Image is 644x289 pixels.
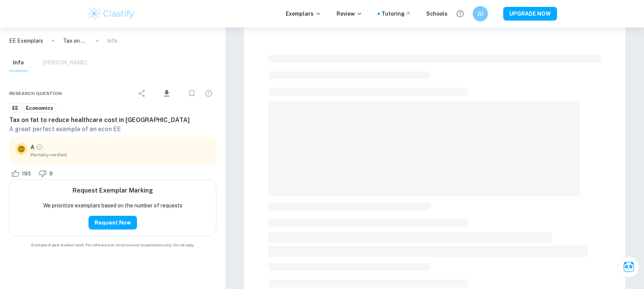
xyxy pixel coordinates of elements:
[31,151,210,158] span: Partially verified
[37,167,57,180] div: Dislike
[9,167,35,180] div: Like
[618,256,639,278] button: Ask Clai
[201,86,216,101] div: Report issue
[23,104,56,112] span: Economics
[9,103,21,113] a: EE
[10,104,21,112] span: EE
[87,6,135,21] img: Clastify logo
[18,170,35,178] span: 193
[31,143,34,151] p: A
[454,7,467,20] button: Help and Feedback
[36,144,43,151] a: Grade partially verified
[63,37,87,45] p: Tax on fat to reduce healthcare cost in [GEOGRAPHIC_DATA]
[382,10,411,18] a: Tutoring
[134,86,150,101] div: Share
[503,7,557,21] button: UPGRADE NOW
[286,10,321,18] p: Exemplars
[151,83,183,103] div: Download
[184,86,200,101] div: Bookmark
[72,186,153,195] h6: Request Exemplar Marking
[9,55,27,71] button: Info
[9,125,216,134] p: A great perfect example of an econ EE
[9,242,216,248] span: Example of past student work. For reference on structure and expectations only. Do not copy.
[426,10,448,18] a: Schools
[89,216,137,230] button: Request Now
[9,37,43,45] a: EE Exemplars
[45,170,57,178] span: 9
[9,116,216,125] h6: Tax on fat to reduce healthcare cost in [GEOGRAPHIC_DATA]
[43,201,182,210] p: We prioritize exemplars based on the number of requests
[9,90,62,97] span: Research question
[23,103,56,113] a: Economics
[336,10,362,18] p: Review
[107,37,118,45] p: Info
[473,6,488,21] button: JU
[476,10,485,18] h6: JU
